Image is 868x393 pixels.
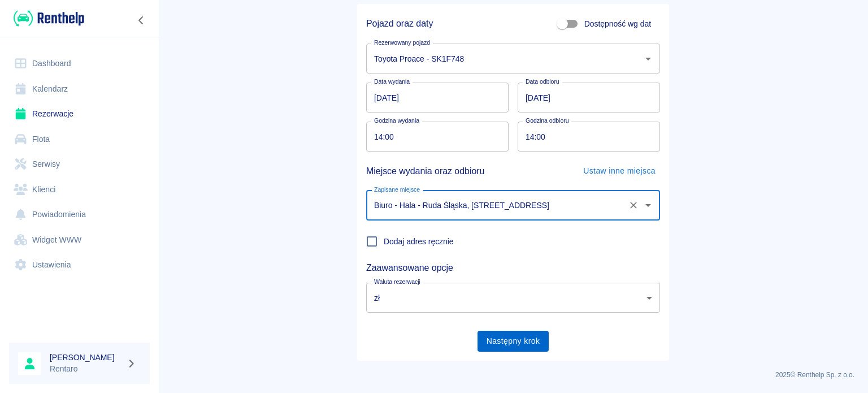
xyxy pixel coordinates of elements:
a: Dashboard [9,51,150,76]
button: Wyczyść [626,197,641,213]
p: 2025 © Renthelp Sp. z o.o. [172,370,854,380]
input: DD.MM.YYYY [366,83,509,113]
p: Rentaro [50,363,122,375]
label: Zapisane miejsce [374,185,420,194]
label: Data wydania [374,77,410,86]
img: Renthelp logo [14,9,84,28]
button: Otwórz [640,51,656,67]
h6: [PERSON_NAME] [50,352,122,363]
button: Zwiń nawigację [133,13,150,28]
label: Godzina wydania [374,116,419,125]
a: Renthelp logo [9,9,84,28]
span: Dodaj adres ręcznie [384,236,454,248]
div: zł [366,283,660,313]
a: Ustawienia [9,252,150,278]
a: Powiadomienia [9,202,150,227]
h5: Pojazd oraz daty [366,18,433,29]
a: Klienci [9,177,150,202]
label: Godzina odbioru [526,116,569,125]
button: Następny krok [478,331,549,352]
label: Data odbioru [526,77,559,86]
h5: Miejsce wydania oraz odbioru [366,161,484,182]
label: Waluta rezerwacji [374,278,420,286]
span: Dostępność wg dat [584,18,651,30]
a: Widget WWW [9,227,150,253]
button: Otwórz [640,197,656,213]
input: hh:mm [366,122,501,152]
label: Rezerwowany pojazd [374,38,430,47]
a: Rezerwacje [9,101,150,127]
a: Serwisy [9,152,150,177]
a: Flota [9,127,150,152]
a: Kalendarz [9,76,150,102]
h5: Zaawansowane opcje [366,262,660,274]
button: Ustaw inne miejsca [579,161,660,182]
input: DD.MM.YYYY [518,83,660,113]
input: hh:mm [518,122,652,152]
